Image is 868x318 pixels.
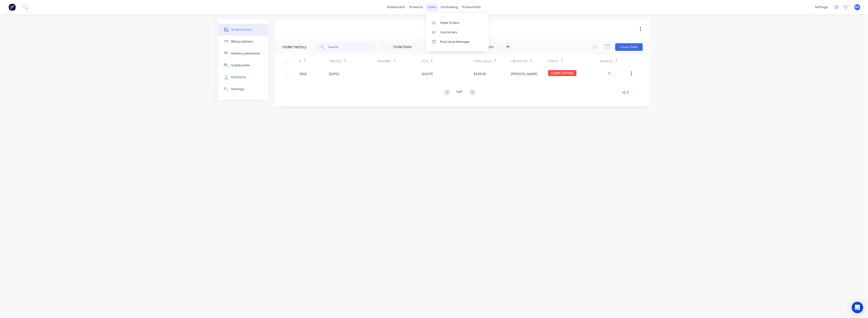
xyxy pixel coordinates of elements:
div: productivity [460,4,483,11]
div: Order history [282,44,306,50]
div: 23 Statuses [473,44,513,49]
div: Invoiced [600,55,630,68]
div: Contacts [231,75,246,79]
div: Delivery addresses [231,51,260,56]
a: Sales Orders [426,18,489,27]
div: Collaborate [231,63,250,67]
a: dashboard [385,4,407,11]
div: # [299,55,329,68]
div: Created By [511,55,548,68]
div: Invoiced [600,59,613,63]
div: Status [548,55,600,68]
div: PO # [422,59,428,63]
div: Total Value [474,55,511,68]
input: Search... [328,42,375,52]
div: 3056 [299,71,307,76]
button: Collaborate [218,59,268,71]
div: Settings [231,87,244,91]
div: purchasing [439,4,460,11]
button: Contacts [218,71,268,83]
div: Sales Orders [440,21,460,25]
div: Billing address [231,39,253,44]
div: 1 of 1 [456,89,463,96]
div: [DATE] [329,71,340,76]
img: Factory [9,4,16,11]
a: Price Level Manager [426,37,489,47]
div: products [407,4,426,11]
div: Created By [511,59,528,63]
button: Order history [218,24,268,36]
div: # [299,59,301,63]
div: QUOTE [422,71,433,76]
span: 10 [622,90,625,95]
button: Create Order [615,43,643,51]
div: Created [329,55,377,68]
span: LASER CUTTING [548,70,577,76]
input: Order Date [383,43,422,51]
div: [PERSON_NAME] [511,71,537,76]
div: Total Value [474,59,492,63]
div: $528.00 [474,71,486,76]
button: Delivery addresses [218,48,268,59]
div: Price Level Manager [440,40,470,44]
div: Required [377,59,391,63]
div: Order history [231,28,252,32]
div: Created [329,59,342,63]
div: settings [813,4,831,11]
button: Billing address [218,36,268,48]
div: Required [377,55,422,68]
div: sales [426,4,439,11]
button: Settings [218,83,268,95]
div: Status [548,59,559,63]
span: MA [855,5,860,9]
div: PO # [422,55,474,68]
div: Open Intercom Messenger [852,302,863,313]
div: Customers [440,30,457,34]
a: Customers [426,28,489,37]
